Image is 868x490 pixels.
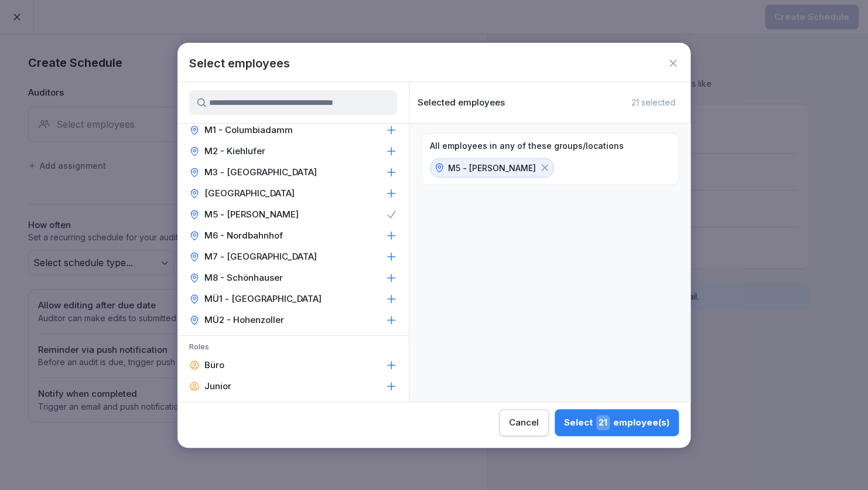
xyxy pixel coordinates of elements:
[177,342,409,355] p: Roles
[448,162,536,174] p: M5 - [PERSON_NAME]
[204,209,299,220] p: M5 - [PERSON_NAME]
[204,145,265,157] p: M2 - Kiehlufer
[631,97,675,108] p: 21 selected
[204,124,293,136] p: M1 - Columbiadamm
[204,314,284,326] p: MÜ2 - Hohenzoller
[430,141,624,151] p: All employees in any of these groups/locations
[204,272,283,284] p: M8 - Schönhauser
[509,416,539,429] div: Cancel
[204,359,224,371] p: Büro
[204,188,295,199] p: [GEOGRAPHIC_DATA]
[204,380,231,392] p: Junior
[418,97,505,108] p: Selected employees
[204,230,283,241] p: M6 - Nordbahnhof
[596,415,610,430] span: 21
[204,293,322,305] p: MÜ1 - [GEOGRAPHIC_DATA]
[204,166,317,178] p: M3 - [GEOGRAPHIC_DATA]
[564,415,669,430] div: Select employee(s)
[499,409,549,436] button: Cancel
[189,55,290,72] h1: Select employees
[204,251,317,263] p: M7 - [GEOGRAPHIC_DATA]
[555,409,679,436] button: Select21employee(s)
